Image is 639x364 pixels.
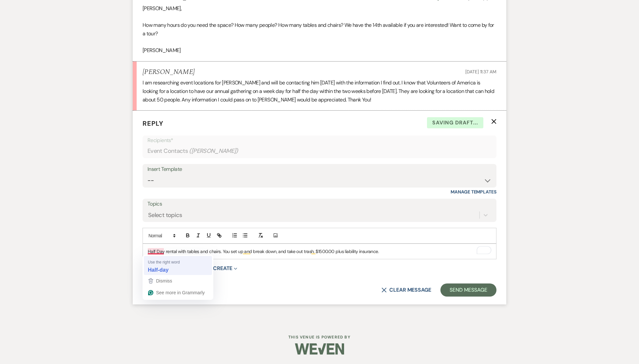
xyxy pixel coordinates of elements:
[147,136,492,145] p: Recipients*
[381,287,431,293] button: Clear message
[148,248,491,255] p: Half Day rental with tables and chairs. You set up and break down, and take out trash. $1500.00 p...
[143,46,496,55] p: [PERSON_NAME]
[427,117,483,128] span: Saving draft...
[147,165,492,174] div: Insert Template
[189,147,238,155] span: ( [PERSON_NAME] )
[295,337,344,360] img: Weven Logo
[143,68,195,76] h5: [PERSON_NAME]
[440,283,496,297] button: Send Message
[147,145,492,157] div: Event Contacts
[143,4,496,13] p: [PERSON_NAME],
[143,244,496,259] div: To enrich screen reader interactions, please activate Accessibility in Grammarly extension settings
[210,266,237,271] button: Create
[143,119,164,128] span: Reply
[143,21,496,38] p: How many hours do you need the space? How many people? How many tables and chairs? We have the 14...
[143,79,496,104] p: I am researching event locations for [PERSON_NAME] and will be contacting him [DATE] with the inf...
[148,210,182,219] div: Select topics
[451,189,496,195] a: Manage Templates
[465,69,496,75] span: [DATE] 11:37 AM
[147,199,492,209] label: Topics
